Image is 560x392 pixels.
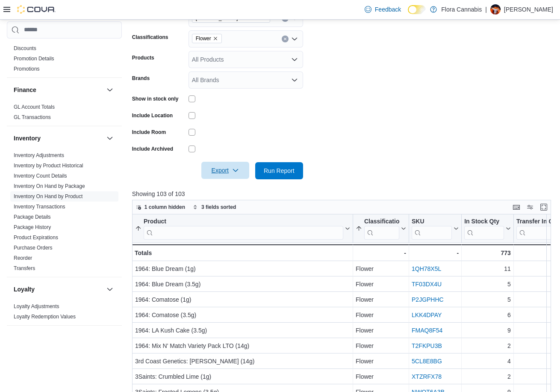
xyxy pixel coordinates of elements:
h3: Inventory [14,134,41,143]
a: Inventory by Product Historical [14,163,83,169]
span: Reorder [14,255,32,261]
button: Loyalty [105,284,115,294]
button: Inventory [14,134,103,143]
div: Flower [356,264,406,274]
div: Classification [364,217,399,239]
a: Feedback [361,1,404,18]
span: Inventory Transactions [14,203,65,210]
div: 11 [464,264,511,274]
div: Flower [356,325,406,336]
span: Inventory On Hand by Package [14,183,85,190]
span: Purchase Orders [14,244,53,251]
div: 1964: Blue Dream (3.5g) [135,279,350,289]
label: Include Room [132,129,166,136]
a: Loyalty Redemption Values [14,314,76,320]
button: Display options [525,202,535,212]
div: - [412,248,459,258]
a: Inventory On Hand by Package [14,183,85,189]
div: 3Saints: Crumbled Lime (1g) [135,371,350,382]
div: Flower [356,371,406,382]
div: Inventory [7,150,122,277]
a: Inventory Adjustments [14,152,64,158]
span: Flower [196,34,211,43]
button: Open list of options [291,77,298,83]
button: Export [201,162,249,179]
a: TF03DX4U [412,281,442,288]
label: Show in stock only [132,95,179,102]
a: Promotion Details [14,56,54,62]
a: Inventory On Hand by Product [14,193,83,199]
span: Promotion Details [14,55,54,62]
div: SKU URL [412,217,452,239]
div: 6 [464,310,511,320]
img: Cova [17,5,56,14]
p: Showing 103 of 103 [132,190,555,198]
span: Loyalty Adjustments [14,303,59,310]
span: Product Expirations [14,234,58,241]
label: Include Location [132,112,173,119]
span: 3 fields sorted [201,204,236,211]
a: LKK4DPAY [412,312,442,318]
button: 1 column hidden [133,202,189,212]
div: Product [144,217,343,239]
a: FMAQ8F54 [412,327,442,334]
span: Discounts [14,45,36,52]
span: Inventory Adjustments [14,152,64,159]
a: Reorder [14,255,32,261]
h3: Finance [14,86,36,94]
button: Inventory [105,133,115,143]
button: Finance [105,85,115,95]
button: Run Report [255,162,303,179]
label: Classifications [132,34,168,41]
span: Inventory Count Details [14,172,67,179]
a: Package History [14,224,51,230]
div: Discounts & Promotions [7,43,122,77]
div: Flower [356,279,406,289]
span: Export [206,162,244,179]
div: 1964: Blue Dream (1g) [135,264,350,274]
a: Transfers [14,265,35,271]
h3: Loyalty [14,285,35,294]
button: Open list of options [291,36,298,42]
div: 3rd Coast Genetics: [PERSON_NAME] (14g) [135,356,350,366]
span: Inventory On Hand by Product [14,193,83,200]
button: Finance [14,86,103,94]
a: Product Expirations [14,235,58,241]
span: Run Report [264,166,295,175]
a: Discounts [14,45,36,51]
span: Promotions [14,65,40,72]
div: 5 [464,279,511,289]
a: 5CL8E8BG [412,358,442,365]
label: Brands [132,75,150,82]
div: 1964: Mix N' Match Variety Pack LTO (14g) [135,341,350,351]
div: Flower [356,341,406,351]
label: Products [132,54,154,61]
label: Include Archived [132,146,173,152]
p: | [485,4,487,15]
button: In Stock Qty [464,217,511,239]
button: SKU [412,217,459,239]
span: Package History [14,224,51,231]
span: Package Details [14,214,51,220]
div: 2 [464,341,511,351]
a: GL Transactions [14,114,51,120]
a: Promotions [14,66,40,72]
span: 1 column hidden [144,204,185,211]
div: 1964: Comatose (1g) [135,294,350,305]
div: Loyalty [7,301,122,325]
a: 1QH78X5L [412,265,441,272]
div: In Stock Qty [464,217,504,226]
span: Inventory by Product Historical [14,162,83,169]
a: Inventory Count Details [14,173,67,179]
div: - [356,248,406,258]
input: Dark Mode [408,5,426,14]
div: 5 [464,294,511,305]
div: Product [144,217,343,226]
div: 1964: LA Kush Cake (3.5g) [135,325,350,336]
div: 773 [464,248,511,258]
div: Flower [356,294,406,305]
div: SKU [412,217,452,226]
button: Keyboard shortcuts [511,202,522,212]
a: Purchase Orders [14,245,53,251]
div: 9 [464,325,511,336]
